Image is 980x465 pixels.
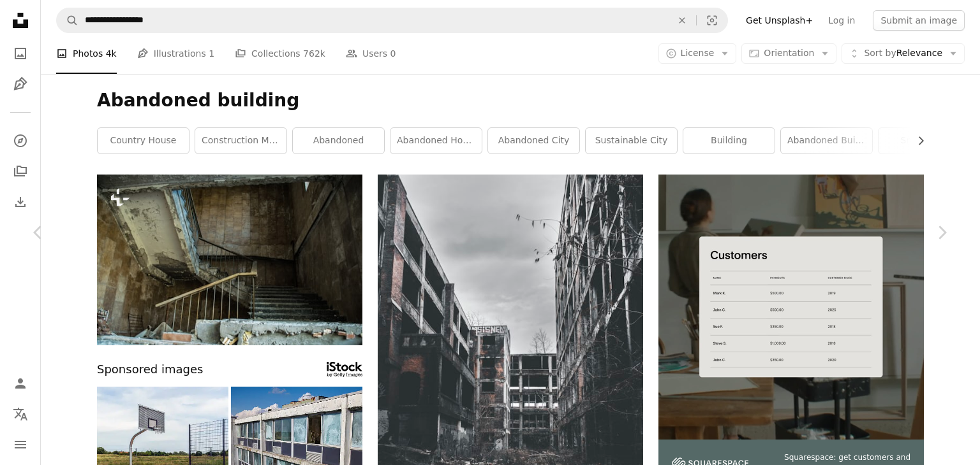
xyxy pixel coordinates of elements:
[586,128,677,154] a: sustainable city
[738,10,820,31] a: Get Unsplash+
[488,128,579,154] a: abandoned city
[97,361,203,379] span: Sponsored images
[668,8,696,32] button: Clear
[98,128,189,154] a: country house
[390,46,396,61] span: 0
[864,47,942,60] span: Relevance
[303,46,325,61] span: 762k
[842,43,965,64] button: Sort byRelevance
[8,371,33,396] a: Log in / Sign up
[781,128,872,154] a: abandoned buildings
[658,175,924,440] img: file-1747939376688-baf9a4a454ffimage
[8,159,33,184] a: Collections
[97,89,924,112] h1: Abandoned building
[658,43,737,64] button: License
[346,33,396,74] a: Users 0
[873,10,965,31] button: Submit an image
[209,46,214,61] span: 1
[909,128,924,154] button: scroll list to the right
[137,33,214,74] a: Illustrations 1
[8,41,33,66] a: Photos
[820,10,863,31] a: Log in
[764,48,814,58] span: Orientation
[57,8,78,32] button: Search Unsplash
[390,128,482,154] a: abandoned house
[683,128,775,154] a: building
[195,128,286,154] a: construction management
[879,128,970,154] a: smart city
[8,128,33,154] a: Explore
[681,48,715,58] span: License
[697,8,727,32] button: Visual search
[56,8,728,33] form: Find visuals sitewide
[97,175,362,345] img: Chernobyl Exclusion Zone, Ukraine. Abandoned houses of the ghost town of Pripyat. The destructive...
[293,128,384,154] a: abandoned
[864,48,896,58] span: Sort by
[741,43,836,64] button: Orientation
[8,401,33,427] button: Language
[8,71,33,97] a: Illustrations
[97,254,362,265] a: Chernobyl Exclusion Zone, Ukraine. Abandoned houses of the ghost town of Pripyat. The destructive...
[903,171,980,294] a: Next
[235,33,325,74] a: Collections 762k
[8,432,33,457] button: Menu
[378,367,643,378] a: grayscale photo of abandon tenement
